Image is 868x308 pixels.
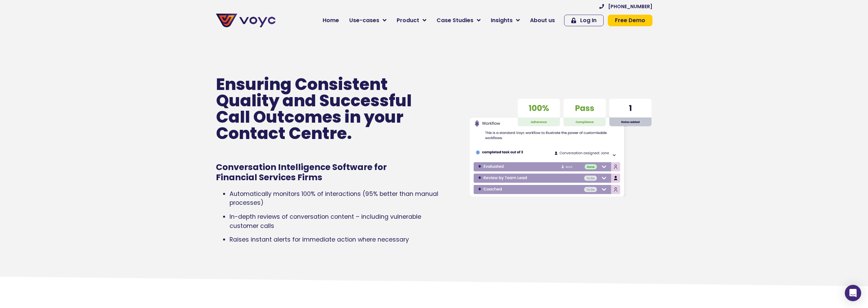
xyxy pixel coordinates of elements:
img: Voyc interface graphic [469,96,652,199]
a: [PHONE_NUMBER] [599,4,652,9]
a: Use-cases [344,14,392,27]
span: Free Demo [615,18,645,23]
span: Home [323,16,339,25]
p: Ensuring Consistent Quality and Successful Call Outcomes in your Contact Centre. [216,76,429,142]
a: Insights [486,14,525,27]
h1: Conversation Intelligence Software for Financial Services Firms [216,162,415,183]
a: About us [525,14,560,27]
a: Product [392,14,431,27]
img: voyc-full-logo [216,14,276,27]
span: Log In [580,18,597,23]
div: Open Intercom Messenger [845,285,861,301]
span: Raises instant alerts for immediate action where necessary [230,235,409,244]
span: About us [530,16,555,25]
a: Case Studies [431,14,486,27]
span: Insights [491,16,513,25]
a: Home [318,14,344,27]
span: [PHONE_NUMBER] [608,4,652,9]
span: Automatically monitors 100% of interactions (95% better than manual processes) [230,190,438,207]
a: Free Demo [608,15,652,26]
span: Use-cases [349,16,379,25]
span: Case Studies [437,16,473,25]
span: In-depth reviews of conversation content – including vulnerable customer calls [230,213,421,230]
a: Log In [564,15,604,26]
span: Product [397,16,419,25]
